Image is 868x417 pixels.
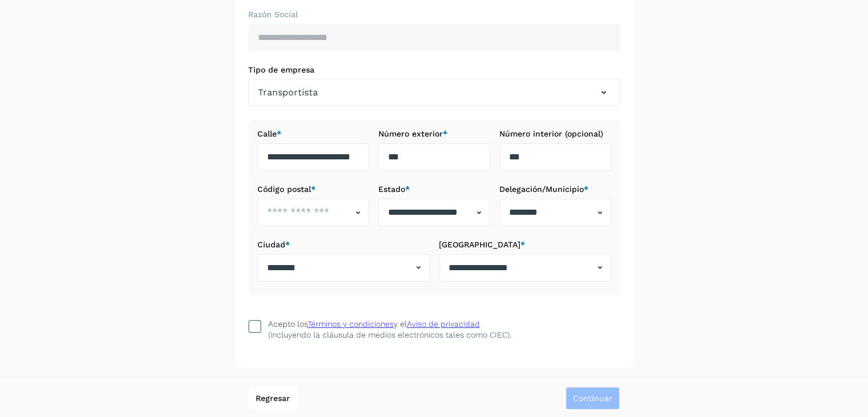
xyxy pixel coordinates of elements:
[257,129,369,139] label: Calle
[378,185,490,194] label: Estado
[566,387,620,410] button: Continuar
[407,319,480,328] a: Aviso de privacidad
[268,318,480,330] div: Acepto los y el
[248,65,620,75] label: Tipo de empresa
[248,10,620,19] label: Razón Social
[268,330,511,340] p: (incluyendo la cláusula de medios electrónicos tales como CIEC).
[256,394,290,402] span: Regresar
[499,129,611,139] label: Número interior (opcional)
[308,319,394,328] a: Términos y condiciones
[573,394,612,402] span: Continuar
[378,129,490,139] label: Número exterior
[249,387,297,410] button: Regresar
[257,185,369,194] label: Código postal
[257,240,430,250] label: Ciudad
[499,185,611,194] label: Delegación/Municipio
[258,86,318,99] span: Transportista
[439,240,611,250] label: [GEOGRAPHIC_DATA]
